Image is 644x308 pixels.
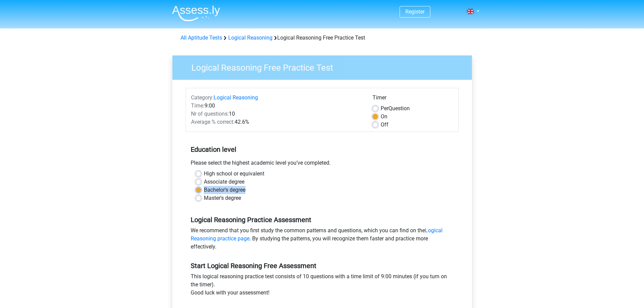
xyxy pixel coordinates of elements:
span: Average % correct: [191,119,235,125]
span: Time: [191,102,205,109]
a: All Aptitude Tests [181,34,222,41]
a: Logical Reasoning [214,94,258,101]
label: On [381,113,387,121]
div: Timer [373,94,453,104]
span: Category: [191,94,214,101]
div: 42.6% [186,118,367,126]
label: Question [381,104,410,113]
label: Off [381,121,388,129]
img: Assessly [172,5,220,21]
a: Logical Reasoning [228,34,272,41]
span: Per [381,105,388,112]
div: This logical reasoning practice test consists of 10 questions with a time limit of 9:00 minutes (... [186,273,459,300]
label: Master's degree [204,194,241,202]
div: 10 [186,110,367,118]
a: Register [405,8,425,15]
label: Bachelor's degree [204,186,245,194]
div: Logical Reasoning Free Practice Test [178,34,467,42]
h5: Start Logical Reasoning Free Assessment [191,262,454,270]
div: Please select the highest academic level you’ve completed. [186,159,459,170]
label: Associate degree [204,178,244,186]
div: We recommend that you first study the common patterns and questions, which you can find on the . ... [186,227,459,254]
h3: Logical Reasoning Free Practice Test [183,60,467,73]
h5: Education level [191,143,454,156]
h5: Logical Reasoning Practice Assessment [191,216,454,224]
span: Nr of questions: [191,111,229,117]
label: High school or equivalent [204,170,264,178]
div: 9:00 [186,102,367,110]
